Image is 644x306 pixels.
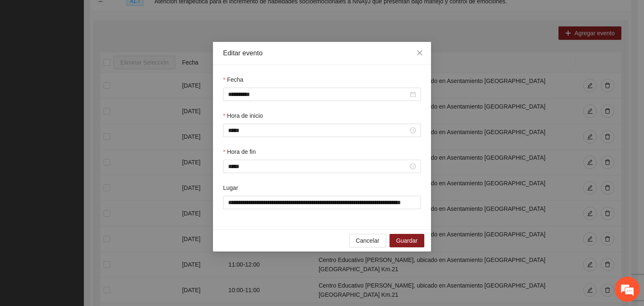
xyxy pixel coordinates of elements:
label: Fecha [223,75,243,84]
div: Minimizar ventana de chat en vivo [138,4,158,24]
label: Hora de inicio [223,111,263,120]
input: Fecha [228,90,408,99]
div: Chatee con nosotros ahora [44,43,141,54]
span: Estamos en línea. [49,103,116,188]
input: Hora de fin [228,162,408,171]
div: Editar evento [223,49,421,58]
button: Guardar [390,234,424,247]
input: Hora de inicio [228,126,408,135]
button: Close [408,42,431,65]
button: Cancelar [349,234,386,247]
label: Hora de fin [223,147,256,156]
label: Lugar [223,183,238,192]
input: Lugar [223,196,421,209]
span: Guardar [396,236,418,245]
span: Cancelar [356,236,379,245]
span: close [416,49,423,56]
textarea: Escriba su mensaje y pulse “Intro” [4,211,160,241]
